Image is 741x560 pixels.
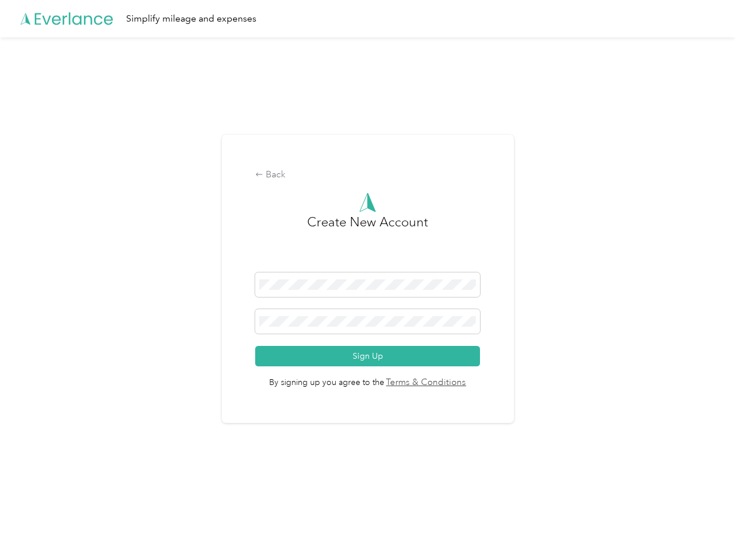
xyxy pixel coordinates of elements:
[255,346,480,366] button: Sign Up
[255,168,480,182] div: Back
[255,366,480,390] span: By signing up you agree to the
[126,12,256,26] div: Simplify mileage and expenses
[384,376,467,390] a: Terms & Conditions
[307,212,428,272] h3: Create New Account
